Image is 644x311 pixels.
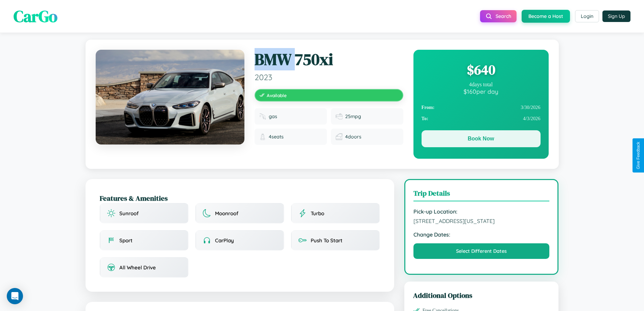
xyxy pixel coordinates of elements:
span: 4 seats [269,134,284,140]
span: Turbo [311,210,324,217]
span: Moonroof [215,210,238,217]
h1: BMW 750xi [255,50,403,69]
span: Available [267,92,287,98]
strong: Pick-up Location: [413,208,550,215]
div: $ 160 per day [422,88,541,95]
span: 2023 [255,72,403,82]
img: BMW 750xi 2023 [96,50,244,145]
img: Doors [336,133,342,140]
img: Fuel type [259,113,266,120]
button: Sign Up [602,10,630,22]
span: 4 doors [345,134,361,140]
strong: Change Dates: [413,231,550,238]
img: Fuel efficiency [336,113,342,120]
h3: Additional Options [413,290,550,300]
button: Select Different Dates [413,243,550,259]
h2: Features & Amenities [100,193,380,203]
span: Sunroof [119,210,139,217]
span: All Wheel Drive [119,264,156,271]
button: Book Now [422,130,541,147]
span: [STREET_ADDRESS][US_STATE] [413,218,550,224]
button: Search [480,10,517,22]
button: Login [575,10,599,22]
strong: From: [422,105,435,110]
span: Search [496,13,511,19]
div: $ 640 [422,61,541,79]
div: 3 / 30 / 2026 [422,102,541,113]
span: Sport [119,237,133,244]
div: 4 days total [422,82,541,88]
strong: To: [422,116,428,121]
div: Give Feedback [636,142,641,169]
div: 4 / 3 / 2026 [422,113,541,124]
span: CarPlay [215,237,234,244]
span: gas [269,113,277,119]
span: Push To Start [311,237,342,244]
div: Open Intercom Messenger [7,288,23,304]
button: Become a Host [522,10,570,23]
h3: Trip Details [413,188,550,201]
img: Seats [259,133,266,140]
span: CarGo [14,5,57,27]
span: 25 mpg [345,113,361,119]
